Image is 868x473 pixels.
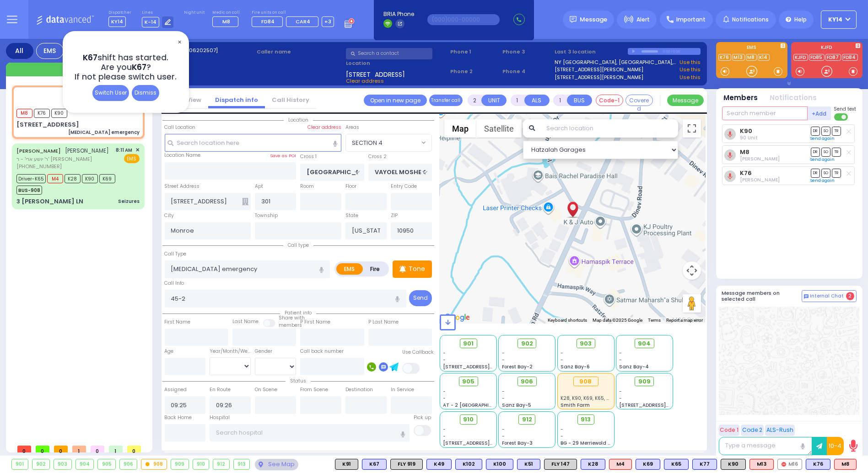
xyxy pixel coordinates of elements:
label: Township [255,212,278,219]
span: Sanz Bay-4 [619,363,649,370]
button: UNIT [481,95,507,106]
span: K67 [132,62,146,73]
span: TR [832,127,841,135]
div: 902 [32,459,50,469]
button: Internal Chat 2 [802,290,857,302]
span: - [443,350,446,356]
div: BLS [664,459,689,470]
div: See map [255,459,298,470]
span: - [443,433,446,440]
button: 10-4 [827,437,844,455]
span: Moses Roth [740,155,780,162]
div: M13 [749,459,774,470]
span: 1 [109,446,123,452]
span: AT - 2 [GEOGRAPHIC_DATA] [443,402,511,409]
span: 902 [521,339,533,348]
span: Message [580,15,607,24]
button: Show satellite imagery [476,119,522,138]
span: 901 [463,339,474,348]
a: KJFD [793,54,808,61]
div: K76 [806,459,830,470]
span: [PHONE_NUMBER] [16,163,62,170]
input: Search a contact [346,48,432,59]
a: FD84 [842,54,858,61]
span: - [502,356,505,363]
span: - [619,388,622,395]
div: 909 [171,459,189,469]
a: Open this area in Google Maps (opens a new window) [442,312,472,324]
span: 8:11 AM [116,147,133,154]
div: K90 [721,459,746,470]
div: EMS [36,43,64,59]
span: 2 [846,292,854,300]
span: - [619,350,622,356]
div: M8 [834,459,857,470]
span: M8 [16,109,32,118]
label: Fire units on call [252,10,334,16]
span: [STREET_ADDRESS][PERSON_NAME] [443,363,530,370]
span: +3 [324,18,331,25]
div: M4 [609,459,632,470]
span: Internal Chat [810,293,844,299]
span: - [443,395,446,402]
div: K65 [664,459,689,470]
span: [STREET_ADDRESS] [346,70,405,77]
label: Location [346,59,447,67]
button: Code 1 [719,425,739,436]
span: DR [811,127,820,135]
span: - [502,388,505,395]
span: TR [832,169,841,177]
div: 906 [120,459,137,469]
span: K69 [99,174,115,183]
div: All [6,43,33,59]
label: State [345,212,358,219]
label: Turn off text [834,112,849,122]
div: BLS [581,459,605,470]
span: - [619,395,622,402]
label: Age [165,348,174,355]
a: Use this [679,58,701,66]
span: K67 [83,52,97,63]
span: DR [811,148,820,156]
label: Street Address [165,183,200,190]
button: ALS [524,95,550,106]
div: M16 [777,459,802,470]
label: Medic on call [212,10,241,16]
small: Share with [279,314,305,321]
span: KY14 [828,16,842,24]
span: CAR4 [296,18,310,25]
label: Call Info [165,280,184,287]
span: Dovy Katz [740,176,780,183]
a: Use this [679,66,701,74]
span: Phone 4 [502,68,551,75]
a: Dispatch info [208,96,265,104]
span: K90 [51,109,67,118]
img: Google [442,312,472,324]
button: Notifications [770,93,817,103]
div: ALS [749,459,774,470]
label: Dispatcher [108,10,131,16]
a: M8 [746,54,757,61]
span: K90 [82,174,98,183]
span: SECTION 4 [346,134,419,151]
span: Important [676,16,706,24]
a: [STREET_ADDRESS][PERSON_NAME] [555,66,643,74]
span: - [561,356,563,363]
span: - [502,426,505,433]
a: [PERSON_NAME] [16,147,61,154]
input: Search location [540,119,678,138]
input: (000)000-00000 [427,14,500,25]
a: Call History [265,96,316,104]
button: Send [409,290,432,306]
div: BLS [362,459,387,470]
button: BUS [567,95,592,106]
input: Search hospital [210,424,409,441]
span: 1 [72,446,86,452]
div: K102 [455,459,482,470]
label: Apt [255,183,263,190]
span: M4 [47,174,63,183]
span: SO [821,169,830,177]
label: Entry Code [391,183,417,190]
a: Use this [679,74,701,81]
span: ✕ [176,37,183,48]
